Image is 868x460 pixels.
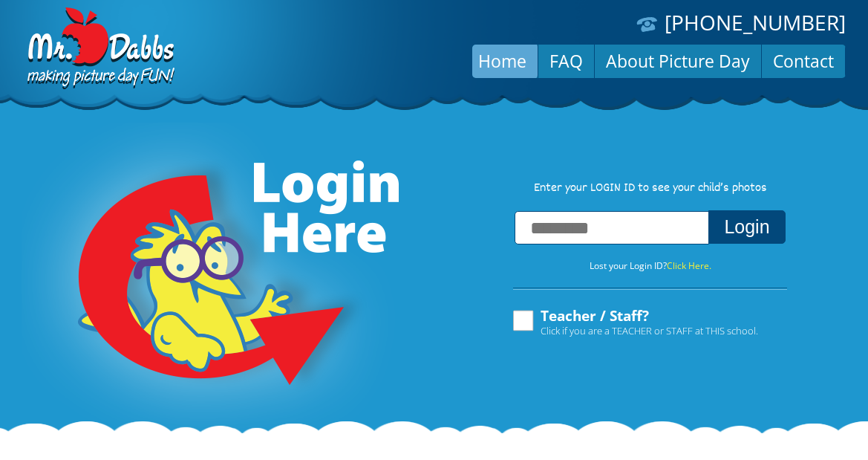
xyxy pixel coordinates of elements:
a: Contact [762,43,845,79]
a: [PHONE_NUMBER] [665,8,846,36]
a: FAQ [538,43,594,79]
a: About Picture Day [595,43,761,79]
img: Dabbs Company [22,7,177,91]
p: Lost your Login ID? [498,258,803,274]
img: Login Here [22,123,402,435]
a: Click Here. [667,259,711,272]
span: Click if you are a TEACHER or STAFF at THIS school. [541,323,758,338]
p: Enter your LOGIN ID to see your child’s photos [498,181,803,197]
a: Home [467,43,538,79]
label: Teacher / Staff? [511,308,758,337]
button: Login [708,210,785,244]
